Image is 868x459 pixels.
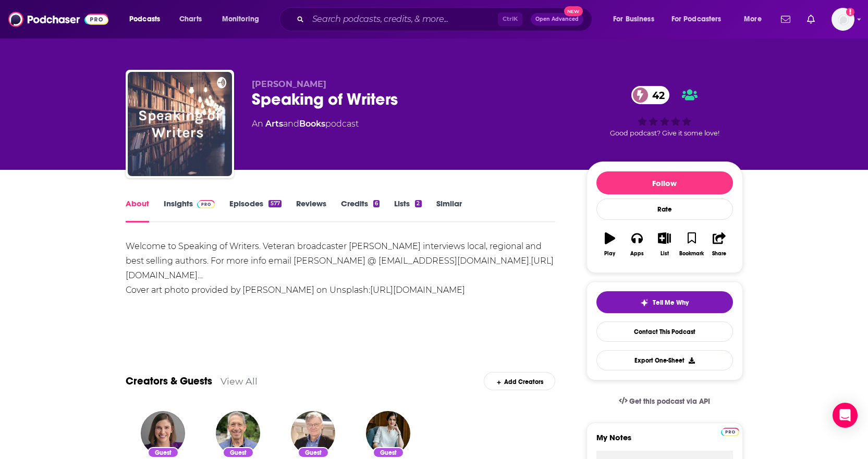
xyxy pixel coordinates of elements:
button: Follow [596,171,733,194]
span: For Business [613,12,654,27]
span: More [744,12,762,27]
span: Charts [179,12,202,27]
button: Play [596,226,624,263]
span: Good podcast? Give it some love! [610,129,719,137]
button: open menu [737,11,775,28]
img: Podchaser - Follow, Share and Rate Podcasts [8,9,108,29]
a: Episodes577 [229,199,281,222]
div: Rate [596,199,733,220]
img: Lindsay Chervinsky [141,411,185,455]
div: 6 [373,200,380,207]
img: Martin Abrahamson [216,411,260,455]
a: Books [299,119,325,129]
button: open menu [606,11,667,28]
a: Credits6 [341,199,380,222]
label: My Notes [596,432,733,451]
img: Podchaser Pro [721,428,739,436]
div: Welcome to Speaking of Writers. Veteran broadcaster [PERSON_NAME] interviews local, regional and ... [126,239,556,297]
button: tell me why sparkleTell Me Why [596,291,733,313]
a: [URL][DOMAIN_NAME] [370,285,465,295]
div: Open Intercom Messenger [833,403,858,428]
input: Search podcasts, credits, & more... [308,11,498,28]
a: Creators & Guests [126,375,212,388]
a: InsightsPodchaser Pro [164,199,215,222]
img: Speaking of Writers [128,72,232,176]
span: 42 [642,86,670,104]
span: Monitoring [222,12,259,27]
div: 42Good podcast? Give it some love! [586,79,743,144]
button: Apps [624,226,651,263]
svg: Add a profile image [846,8,854,16]
div: Share [712,251,726,257]
button: Open AdvancedNew [531,13,583,26]
a: Get this podcast via API [610,389,719,414]
a: Show notifications dropdown [777,10,794,28]
a: Charts [173,11,208,28]
button: List [651,226,678,263]
a: View All [221,376,258,387]
span: New [564,6,583,16]
span: Ctrl K [498,13,522,26]
button: Bookmark [678,226,705,263]
div: Guest [298,447,329,458]
div: Play [604,251,615,257]
span: Open Advanced [535,17,579,22]
div: 2 [415,200,421,207]
div: Bookmark [679,251,704,257]
div: Add Creators [484,372,555,390]
span: [PERSON_NAME] [252,79,326,89]
span: Podcasts [129,12,160,27]
div: Search podcasts, credits, & more... [289,7,602,31]
a: Arts [265,119,283,129]
a: Show notifications dropdown [803,10,819,28]
div: 577 [268,200,281,207]
a: Contact This Podcast [596,321,733,342]
button: Show profile menu [832,8,854,31]
a: Similar [436,199,462,222]
span: For Podcasters [671,12,722,27]
span: Get this podcast via API [629,397,710,406]
button: open menu [665,11,737,28]
img: tell me why sparkle [640,299,649,307]
span: Logged in as calellac [832,8,854,31]
button: open menu [215,11,273,28]
button: Share [705,226,732,263]
a: Pro website [721,426,739,436]
img: User Profile [832,8,854,31]
button: Export One-Sheet [596,350,733,370]
span: Tell Me Why [653,299,689,307]
div: Guest [223,447,254,458]
div: Apps [630,251,644,257]
div: Guest [373,447,404,458]
img: Podchaser Pro [197,200,215,208]
a: About [126,199,149,222]
img: Jess McHugh [366,411,410,455]
img: David W. Blight [291,411,335,455]
div: Guest [148,447,179,458]
a: 42 [631,86,670,104]
button: open menu [122,11,174,28]
div: List [661,251,669,257]
span: and [283,119,299,129]
a: Lists2 [394,199,421,222]
div: An podcast [252,118,359,130]
a: Reviews [296,199,326,222]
